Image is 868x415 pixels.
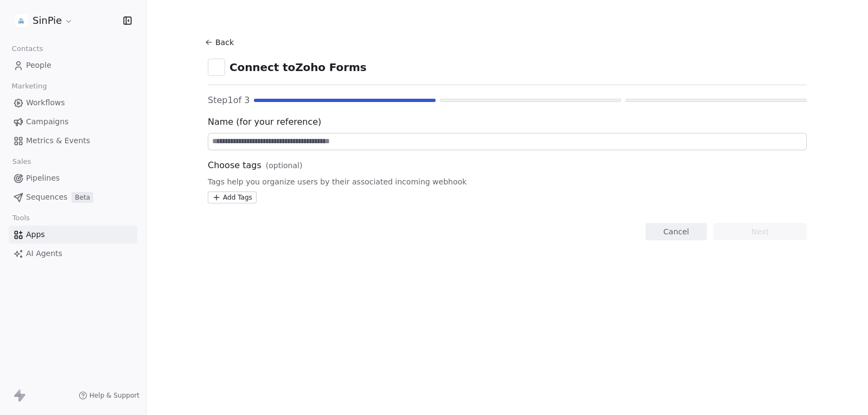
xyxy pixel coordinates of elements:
[8,154,36,170] span: Sales
[26,135,90,146] span: Metrics & Events
[9,245,137,263] a: AI Agents
[646,223,707,240] button: Cancel
[26,60,52,71] span: People
[203,33,238,52] button: Back
[72,192,93,203] span: Beta
[208,116,807,129] span: Name (for your reference)
[208,191,257,203] button: Add Tags
[26,248,62,259] span: AI Agents
[9,113,137,131] a: Campaigns
[7,41,48,57] span: Contacts
[26,173,60,184] span: Pipelines
[26,116,68,127] span: Campaigns
[79,391,139,400] a: Help & Support
[713,223,807,240] button: Next
[26,229,45,240] span: Apps
[229,60,367,75] span: Connect to Zoho Forms
[211,62,222,73] img: zohoforms.png
[33,14,62,28] span: SinPie
[15,14,28,27] img: Logo%20SinPie.jpg
[9,188,137,206] a: SequencesBeta
[266,160,303,171] span: (optional)
[9,226,137,244] a: Apps
[8,210,34,226] span: Tools
[9,132,137,150] a: Metrics & Events
[9,94,137,112] a: Workflows
[208,176,807,187] span: Tags help you organize users by their associated incoming webhook
[26,97,65,108] span: Workflows
[9,56,137,74] a: People
[26,191,67,203] span: Sequences
[208,159,261,172] span: Choose tags
[831,378,857,404] iframe: Intercom live chat
[13,11,75,30] button: SinPie
[90,391,139,400] span: Help & Support
[9,169,137,187] a: Pipelines
[7,78,52,94] span: Marketing
[208,94,250,107] span: Step 1 of 3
